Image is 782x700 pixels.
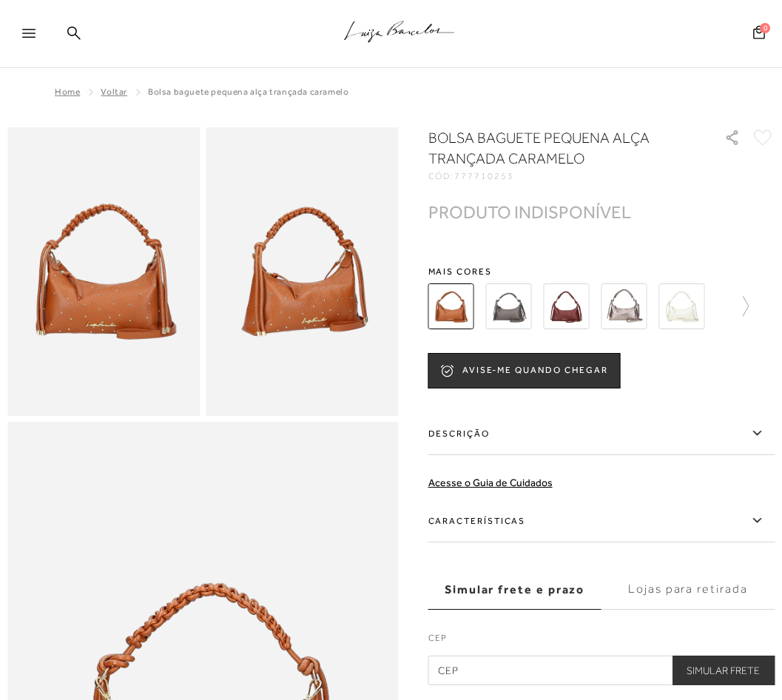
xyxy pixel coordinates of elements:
button: 0 [749,24,769,44]
span: BOLSA BAGUETE PEQUENA ALÇA TRANÇADA CARAMELO [148,87,348,97]
img: image [7,127,200,416]
a: Acesse o Guia de Cuidados [428,477,553,488]
div: CÓD: [428,172,709,181]
img: BOLSA BAGUETE PEQUENA ALÇA TRANÇADA METALIZADA TITÂNIO [601,283,647,329]
label: Características [428,499,775,542]
span: 0 [760,23,770,33]
img: image [206,127,398,416]
button: Simular Frete [672,656,775,685]
img: BOLSA BAGUETE PEQUENA ALÇA TRANÇADA CARAMELO [428,283,474,329]
span: 777710253 [454,171,513,181]
div: PRODUTO INDISPONÍVEL [428,204,631,220]
img: BOLSA BAGUETE PEQUENA ALÇA TRANÇADA MALBEC [544,283,590,329]
button: AVISE-ME QUANDO CHEGAR [428,353,621,388]
label: Lojas para retirada [601,570,775,610]
input: CEP [428,656,775,685]
h1: BOLSA BAGUETE PEQUENA ALÇA TRANÇADA CARAMELO [428,127,690,169]
label: Descrição [428,412,775,455]
label: CEP [428,631,775,652]
img: BOLSA BAGUETE PEQUENA ALÇA TRANÇADA OFF WHITE [659,283,705,329]
a: Home [55,87,80,97]
img: BOLSA BAGUETE PEQUENA ALÇA TRANÇADA CINZA [486,283,532,329]
label: Simular frete e prazo [428,570,601,610]
a: Voltar [101,87,127,97]
span: Mais cores [428,267,775,276]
